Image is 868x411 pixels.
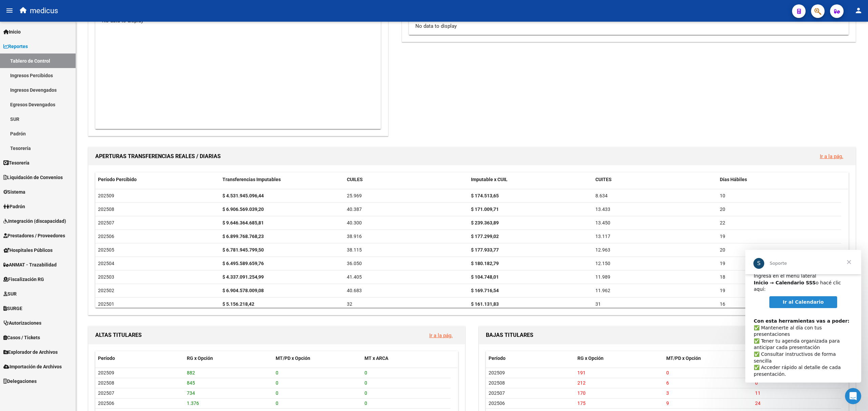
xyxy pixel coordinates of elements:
span: APERTURAS TRANSFERENCIAS REALES / DIARIAS [95,153,221,159]
span: SUR [3,290,17,298]
span: 25.969 [347,193,362,198]
span: 38.115 [347,247,362,253]
span: 0 [364,370,367,375]
span: 32 [347,301,352,307]
span: MT/PD x Opción [276,355,310,361]
span: 0 [755,380,758,386]
span: Período Percibido [98,177,137,182]
span: 0 [276,401,278,406]
span: 202506 [489,401,505,406]
span: 212 [577,380,586,386]
span: 202502 [98,288,114,293]
strong: $ 5.156.218,42 [222,301,254,307]
button: Ir a la pág. [814,150,849,163]
span: medicus [30,3,58,18]
datatable-header-cell: MT/PD x Opción [664,351,752,366]
span: 202501 [98,301,114,307]
span: 13.433 [595,207,610,212]
span: 12.963 [595,247,610,253]
span: 40.387 [347,207,362,212]
span: Delegaciones [3,377,37,385]
strong: $ 180.182,79 [471,261,499,266]
span: 170 [577,390,586,396]
span: 12.150 [595,261,610,266]
strong: $ 239.363,89 [471,220,499,225]
span: 8.634 [595,193,608,198]
span: 202506 [98,401,114,406]
strong: $ 6.495.589.659,76 [222,261,264,266]
span: Inicio [3,28,21,36]
span: Sistema [3,188,25,196]
span: Transferencias Imputables [222,177,281,182]
span: 0 [276,380,278,386]
span: 734 [187,390,195,396]
strong: $ 174.513,65 [471,193,499,198]
span: Período [98,355,115,361]
span: 191 [577,370,586,375]
span: Integración (discapacidad) [3,217,66,225]
span: 202507 [98,390,114,396]
span: CUITES [595,177,612,182]
span: 0 [364,390,367,396]
span: 10 [720,193,725,198]
span: 13.117 [595,234,610,239]
strong: $ 4.531.945.096,44 [222,193,264,198]
div: ​✅ Mantenerte al día con tus presentaciones ✅ Tener tu agenda organizada para anticipar cada pres... [8,61,107,148]
span: 202505 [98,247,114,253]
datatable-header-cell: Transferencias Imputables [220,172,344,187]
span: RG x Opción [577,355,604,361]
span: Tesorería [3,159,29,167]
span: 11.989 [595,274,610,280]
datatable-header-cell: Período Percibido [95,172,220,187]
span: 202507 [98,220,114,225]
strong: $ 104.748,01 [471,274,499,280]
span: Imputable x CUIL [471,177,508,182]
button: Ir a la pág. [424,329,458,342]
span: BAJAS TITULARES [486,332,533,338]
span: 18 [720,274,725,280]
span: 36.050 [347,261,362,266]
div: No data to display [409,18,848,35]
span: 202504 [98,261,114,266]
span: 882 [187,370,195,375]
span: Período [489,355,506,361]
a: Ir a la pág. [820,153,843,159]
span: SURGE [3,305,22,312]
strong: $ 4.337.091.254,99 [222,274,264,280]
span: 0 [276,390,278,396]
span: 175 [577,401,586,406]
datatable-header-cell: CUILES [344,172,469,187]
span: Casos / Tickets [3,334,40,341]
datatable-header-cell: Período [95,351,184,366]
datatable-header-cell: RG x Opción [575,351,664,366]
span: Días Hábiles [720,177,747,182]
datatable-header-cell: MT x ARCA [362,351,451,366]
strong: $ 6.904.578.009,08 [222,288,264,293]
span: CUILES [347,177,363,182]
span: Padrón [3,203,25,210]
span: 0 [364,401,367,406]
span: Liquidación de Convenios [3,174,63,181]
span: 845 [187,380,195,386]
span: 11.962 [595,288,610,293]
span: 38.916 [347,234,362,239]
span: Prestadores / Proveedores [3,232,65,239]
span: 40.683 [347,288,362,293]
span: 202503 [98,274,114,280]
span: 202509 [98,370,114,375]
span: 40.300 [347,220,362,225]
strong: $ 6.906.569.039,20 [222,207,264,212]
a: Ir a la pág. [429,332,453,339]
b: Con esta herramientas vas a poder: [8,68,104,74]
span: MT x ARCA [364,355,388,361]
datatable-header-cell: Imputable x CUIL [468,172,593,187]
strong: $ 171.009,71 [471,207,499,212]
mat-icon: menu [5,6,14,15]
span: Fiscalización RG [3,276,44,283]
span: ALTAS TITULARES [95,332,142,338]
mat-icon: person [854,6,863,15]
span: 1.376 [187,401,199,406]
